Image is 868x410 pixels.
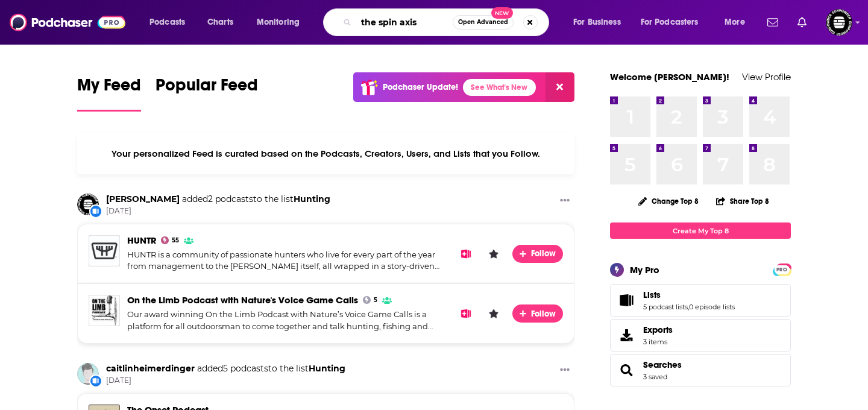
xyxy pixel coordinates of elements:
[555,194,574,209] button: Show More Button
[715,189,770,213] button: Share Top 8
[77,194,99,215] img: Karina Sabol
[614,327,638,344] span: Exports
[161,236,179,244] a: 55
[716,13,760,32] button: open menu
[335,8,561,36] div: Search podcasts, credits, & more...
[643,289,735,300] a: Lists
[77,133,574,174] div: Your personalized Feed is curated based on the Podcasts, Creators, Users, and Lists that you Follow.
[127,309,447,332] div: Our award winning On the Limb Podcast with Nature’s Voice Game Calls is a platform for all outdoo...
[512,304,563,323] button: Follow
[725,14,745,31] span: More
[106,194,330,205] h3: to the list
[383,82,458,92] p: Podchaser Update!
[630,264,659,276] div: My Pro
[172,238,179,243] span: 55
[463,79,536,96] a: See What's New
[77,363,99,385] img: caitlinheimerdinger
[356,13,453,32] input: Search podcasts, credits, & more...
[614,362,638,379] a: Searches
[631,194,706,209] button: Change Top 8
[453,15,514,30] button: Open AdvancedNew
[643,324,673,335] span: Exports
[689,303,735,311] a: 0 episode lists
[610,354,791,386] span: Searches
[106,194,180,204] a: Karina Sabol
[106,363,195,374] a: caitlinheimerdinger
[457,245,475,263] button: Add to List
[77,75,141,112] a: My Feed
[374,298,377,303] span: 5
[826,9,852,36] img: User Profile
[826,9,852,36] button: Show profile menu
[457,304,475,323] button: Add to List
[127,235,156,246] a: HUNTR
[775,265,789,274] span: PRO
[89,204,102,218] div: New List
[257,14,300,31] span: Monitoring
[531,248,557,259] span: Follow
[106,363,345,374] h3: to the list
[763,12,783,33] a: Show notifications dropdown
[512,245,563,263] button: Follow
[197,363,268,374] span: added 5 podcasts
[565,13,636,32] button: open menu
[458,19,508,25] span: Open Advanced
[200,13,241,32] a: Charts
[89,374,102,388] div: New List
[89,235,120,266] img: HUNTR
[610,222,791,239] a: Create My Top 8
[182,194,253,204] span: added 2 podcasts
[106,206,330,216] span: [DATE]
[643,303,688,311] a: 5 podcast lists
[688,303,689,311] span: ,
[106,376,345,386] span: [DATE]
[643,359,682,370] a: Searches
[610,284,791,317] span: Lists
[149,14,185,31] span: Podcasts
[643,338,673,346] span: 3 items
[555,363,574,378] button: Show More Button
[573,14,621,31] span: For Business
[531,309,557,319] span: Follow
[610,319,791,352] a: Exports
[156,75,258,112] a: Popular Feed
[309,363,345,374] a: Hunting
[485,304,503,323] button: Leave a Rating
[641,14,699,31] span: For Podcasters
[643,373,667,381] a: 3 saved
[127,294,358,306] a: On the Limb Podcast with Nature's Voice Game Calls
[793,12,811,33] a: Show notifications dropdown
[485,245,503,263] button: Leave a Rating
[248,13,315,32] button: open menu
[294,194,330,204] a: Hunting
[156,75,258,102] span: Popular Feed
[610,71,729,83] a: Welcome [PERSON_NAME]!
[491,7,513,19] span: New
[826,9,852,36] span: Logged in as KarinaSabol
[742,71,791,83] a: View Profile
[77,75,141,102] span: My Feed
[207,14,233,31] span: Charts
[614,292,638,309] a: Lists
[633,13,716,32] button: open menu
[89,295,120,326] img: On the Limb Podcast with Nature's Voice Game Calls
[10,11,125,34] img: Podchaser - Follow, Share and Rate Podcasts
[775,265,789,274] a: PRO
[127,249,447,273] div: HUNTR is a community of passionate hunters who live for every part of the year from management to...
[141,13,201,32] button: open menu
[643,289,661,300] span: Lists
[363,296,377,304] a: 5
